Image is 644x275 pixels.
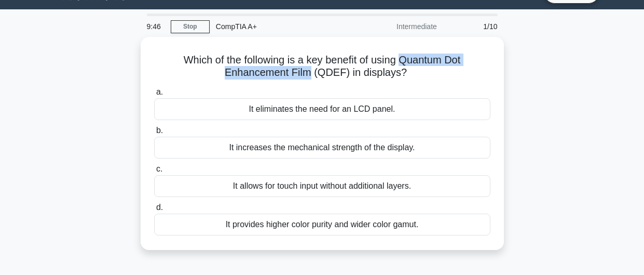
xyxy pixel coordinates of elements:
[210,16,352,37] div: CompTIA A+
[154,175,490,197] div: It allows for touch input without additional layers.
[141,16,171,37] div: 9:46
[171,20,210,33] a: Stop
[154,98,490,120] div: It eliminates the need for an LCD panel.
[156,126,163,135] span: b.
[153,54,491,80] h5: Which of the following is a key benefit of using Quantum Dot Enhancement Film (QDEF) in displays?
[352,16,443,37] div: Intermediate
[156,203,163,212] span: d.
[443,16,504,37] div: 1/10
[156,87,163,96] span: a.
[156,164,162,173] span: c.
[154,214,490,235] div: It provides higher color purity and wider color gamut.
[154,137,490,159] div: It increases the mechanical strength of the display.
